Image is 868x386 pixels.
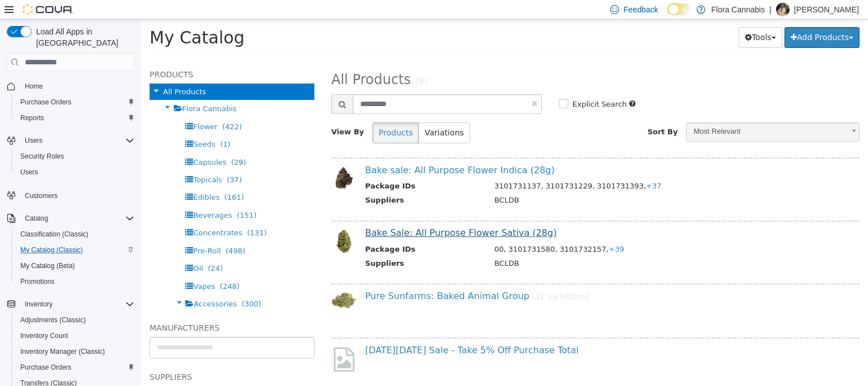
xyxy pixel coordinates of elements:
[16,275,59,288] a: Promotions
[224,239,345,253] th: Suppliers
[81,103,101,112] span: (422)
[11,94,139,110] button: Purchase Orders
[16,259,134,273] span: My Catalog (Beta)
[16,313,90,327] a: Adjustments (Classic)
[11,164,139,180] button: Users
[190,108,223,117] span: View By
[11,242,139,258] button: My Catalog (Classic)
[16,243,134,257] span: My Catalog (Classic)
[106,209,126,218] span: (131)
[11,110,139,126] button: Reports
[2,296,139,312] button: Inventory
[277,103,328,124] button: Variations
[52,156,81,165] span: Topicals
[16,111,134,125] span: Reports
[16,275,134,288] span: Promotions
[643,8,718,29] button: Add Products
[20,152,64,161] span: Security Roles
[794,3,859,16] p: [PERSON_NAME]
[20,331,68,340] span: Inventory Count
[345,239,707,253] td: BCLDB
[598,8,641,29] button: Tools
[20,98,72,107] span: Purchase Orders
[52,174,78,182] span: Edibles
[776,3,790,16] div: Lance Blair
[345,176,707,190] td: BCLDB
[353,163,520,171] span: 3101731137, 3101731229, 3101731393,
[2,210,139,226] button: Catalog
[11,226,139,242] button: Classification (Classic)
[16,111,49,125] a: Reports
[546,104,703,121] span: Most Relevant
[711,3,765,16] p: Flora Cannabis
[16,150,68,163] a: Security Roles
[20,212,52,225] button: Catalog
[52,139,85,147] span: Capsules
[83,174,103,182] span: (161)
[224,208,415,219] a: Bake Sale: All Purpose Flower Sativa (28g)
[667,15,668,16] span: Dark Mode
[224,326,437,336] a: [DATE][DATE] Sale - Take 5% Off Purchase Total
[52,121,74,129] span: Seeds
[20,134,134,147] span: Users
[16,329,73,343] a: Inventory Count
[96,192,116,200] span: (151)
[20,189,62,203] a: Customers
[23,4,73,15] img: Cova
[16,243,87,257] a: My Catalog (Classic)
[624,4,658,15] span: Feedback
[16,329,134,343] span: Inventory Count
[16,345,134,358] span: Inventory Manager (Classic)
[25,300,52,309] span: Inventory
[190,209,216,235] img: 150
[769,3,771,16] p: |
[20,188,134,202] span: Customers
[11,258,139,274] button: My Catalog (Beta)
[20,347,105,356] span: Inventory Manager (Classic)
[16,227,93,241] a: Classification (Classic)
[20,297,57,311] button: Inventory
[11,312,139,328] button: Adjustments (Classic)
[20,79,134,93] span: Home
[52,192,91,200] span: Beverages
[16,227,134,241] span: Classification (Classic)
[52,209,101,218] span: Concentrates
[190,272,216,290] img: 150
[16,150,134,163] span: Security Roles
[353,226,483,234] span: 00, 3101731580, 3101732157,
[16,313,134,327] span: Adjustments (Classic)
[25,191,58,200] span: Customers
[11,359,139,375] button: Purchase Orders
[11,274,139,289] button: Promotions
[8,49,173,62] h5: Products
[190,146,216,172] img: 150
[8,302,173,315] h5: Manufacturers
[16,95,134,109] span: Purchase Orders
[20,297,134,311] span: Inventory
[25,214,48,223] span: Catalog
[86,156,101,165] span: (37)
[506,108,537,117] span: Sort By
[11,148,139,164] button: Security Roles
[16,165,134,179] span: Users
[52,227,80,236] span: Pre-Roll
[20,315,86,324] span: Adjustments (Classic)
[8,351,173,365] h5: Suppliers
[20,230,89,239] span: Classification (Classic)
[16,165,42,179] a: Users
[52,263,74,271] span: Vapes
[16,345,109,358] a: Inventory Manager (Classic)
[224,271,447,282] a: Pure Sunfarms: Baked Animal Group[2 variations]
[274,57,287,67] small: (8)
[41,85,96,94] span: Flora Cannabis
[2,133,139,148] button: Users
[2,187,139,203] button: Customers
[16,259,80,273] a: My Catalog (Beta)
[67,245,82,253] span: (24)
[25,82,43,91] span: Home
[11,328,139,344] button: Inventory Count
[20,134,47,147] button: Users
[190,326,216,354] img: missing-image.png
[32,26,134,49] span: Load All Apps in [GEOGRAPHIC_DATA]
[224,176,345,190] th: Suppliers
